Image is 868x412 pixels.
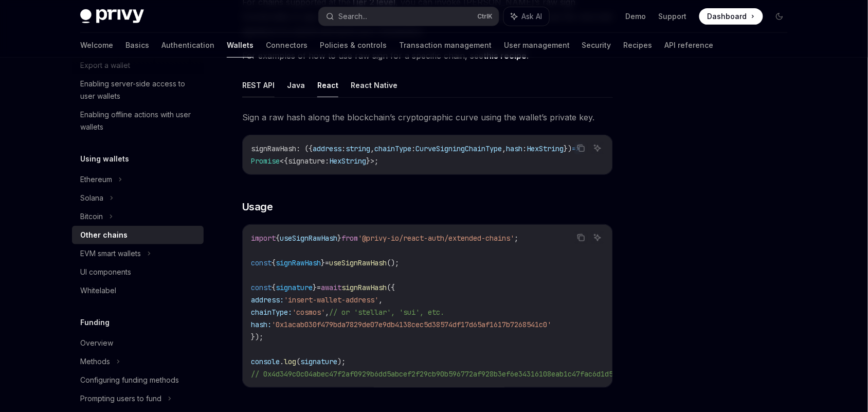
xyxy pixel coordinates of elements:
[284,156,288,166] span: {
[370,144,374,153] span: ,
[280,234,337,243] span: useSignRawHash
[659,11,687,22] a: Support
[280,156,284,166] span: <
[374,144,411,153] span: chainType
[292,308,325,317] span: 'cosmos'
[325,258,329,267] span: =
[280,357,284,366] span: .
[708,11,747,22] span: Dashboard
[251,295,284,304] span: address:
[378,295,383,304] span: ,
[574,231,588,244] button: Copy the contents from the code block
[80,210,103,223] div: Bitcoin
[251,156,280,166] span: Promise
[72,263,204,281] a: UI components
[358,234,514,243] span: '@privy-io/react-auth/extended-chains'
[387,258,399,267] span: ();
[296,144,313,153] span: : ({
[477,12,493,21] span: Ctrl K
[251,332,263,342] span: });
[288,156,325,166] span: signature
[72,281,204,300] a: Whitelabel
[370,156,374,166] span: >
[337,357,346,366] span: );
[321,283,341,292] span: await
[321,258,325,267] span: }
[313,144,341,153] span: address
[161,33,214,58] a: Authentication
[72,75,204,105] a: Enabling server-side access to user wallets
[504,7,549,26] button: Ask AI
[527,144,564,153] span: HexString
[242,110,613,124] span: Sign a raw hash along the blockchain’s cryptographic curve using the wallet’s private key.
[574,141,588,155] button: Copy the contents from the code block
[699,8,763,25] a: Dashboard
[337,234,341,243] span: }
[284,357,296,366] span: log
[317,283,321,292] span: =
[514,234,518,243] span: ;
[341,234,358,243] span: from
[366,156,370,166] span: }
[582,33,611,58] a: Security
[276,258,321,267] span: signRawHash
[251,144,296,153] span: signRawHash
[319,7,499,26] button: Search...CtrlK
[125,33,149,58] a: Basics
[72,105,204,136] a: Enabling offline actions with user wallets
[522,144,527,153] span: :
[351,73,397,97] button: React Native
[80,355,110,368] div: Methods
[80,266,131,278] div: UI components
[329,258,387,267] span: useSignRawHash
[665,33,714,58] a: API reference
[276,283,313,292] span: signature
[346,144,370,153] span: string
[341,283,387,292] span: signRawHash
[564,144,572,153] span: })
[242,200,273,214] span: Usage
[251,258,272,267] span: const
[624,33,653,58] a: Recipes
[80,173,112,186] div: Ethereum
[72,371,204,389] a: Configuring funding methods
[626,11,646,22] a: Demo
[329,156,366,166] span: HexString
[242,73,275,97] button: REST API
[251,308,292,317] span: chainType:
[72,226,204,244] a: Other chains
[80,374,179,386] div: Configuring funding methods
[251,369,798,379] span: // 0x4d349c0c04abec47f2af0929b6dd5abcef2f29cb90b596772af928b3ef6e34316108eab1c47fac6d1d5ec51da59b...
[272,258,276,267] span: {
[415,144,502,153] span: CurveSigningChainType
[317,73,338,97] button: React
[504,33,570,58] a: User management
[227,33,254,58] a: Wallets
[80,78,197,102] div: Enabling server-side access to user wallets
[72,334,204,352] a: Overview
[287,73,305,97] button: Java
[80,337,113,349] div: Overview
[338,10,367,23] div: Search...
[251,234,276,243] span: import
[80,153,129,165] h5: Using wallets
[399,33,492,58] a: Transaction management
[502,144,506,153] span: ,
[272,283,276,292] span: {
[276,234,280,243] span: {
[251,283,272,292] span: const
[572,144,580,153] span: =>
[506,144,522,153] span: hash
[387,283,395,292] span: ({
[591,231,604,244] button: Ask AI
[272,320,551,329] span: '0x1acab030f479bda7829de07e9db4138cec5d38574df17d65af1617b7268541c0'
[80,192,103,204] div: Solana
[341,144,346,153] span: :
[325,156,329,166] span: :
[296,357,300,366] span: (
[284,295,378,304] span: 'insert-wallet-address'
[80,247,141,260] div: EVM smart wallets
[80,284,116,297] div: Whitelabel
[320,33,387,58] a: Policies & controls
[521,11,542,22] span: Ask AI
